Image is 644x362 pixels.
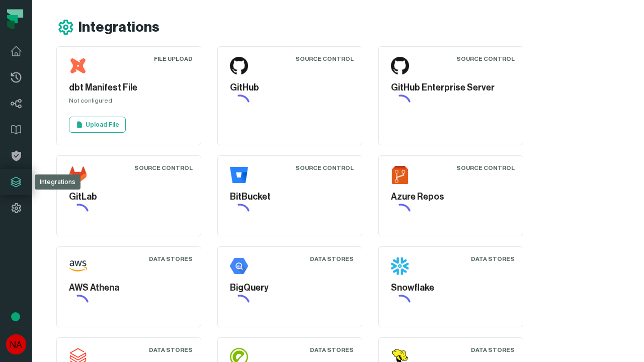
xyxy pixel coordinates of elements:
div: Source Control [295,55,354,63]
h5: GitHub [230,81,350,95]
img: AWS Athena [69,257,87,275]
h5: Azure Repos [391,190,511,204]
h5: GitHub Enterprise Server [391,81,511,95]
h5: BitBucket [230,190,350,204]
div: Source Control [295,164,354,172]
div: Data Stores [310,255,354,263]
img: GitLab [69,166,87,184]
img: dbt Manifest File [69,57,87,75]
div: Source Control [456,164,515,172]
div: Data Stores [310,346,354,354]
h5: Snowflake [391,281,511,295]
h1: Integrations [78,19,159,36]
img: Azure Repos [391,166,409,184]
div: Integrations [35,174,80,190]
div: File Upload [154,55,193,63]
h5: BigQuery [230,281,350,295]
div: Source Control [134,164,193,172]
h5: GitLab [69,190,189,204]
img: BigQuery [230,257,248,275]
img: GitHub [230,57,248,75]
a: Upload File [69,117,126,133]
div: Data Stores [149,346,193,354]
h5: dbt Manifest File [69,81,189,95]
img: GitHub Enterprise Server [391,57,409,75]
div: Tooltip anchor [11,312,20,321]
div: Not configured [69,97,189,109]
div: Data Stores [471,346,515,354]
div: Source Control [456,55,515,63]
img: Snowflake [391,257,409,275]
div: Data Stores [471,255,515,263]
img: avatar of No Repos Account [6,334,26,354]
div: Data Stores [149,255,193,263]
h5: AWS Athena [69,281,189,295]
img: BitBucket [230,166,248,184]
